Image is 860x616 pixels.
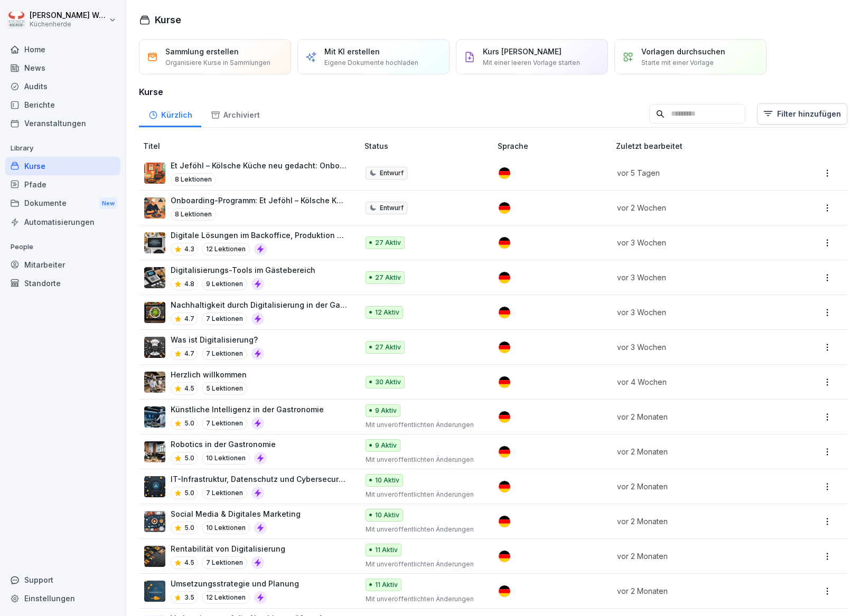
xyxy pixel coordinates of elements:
a: Einstellungen [5,589,120,608]
div: Support [5,571,120,589]
img: xu6l737wakikim15m16l3o4n.png [144,197,165,219]
a: Berichte [5,96,120,114]
p: 5.0 [184,523,194,533]
p: 12 Lektionen [202,243,250,255]
p: 3.5 [184,593,194,602]
img: hdwdeme71ehhejono79v574m.png [144,232,165,253]
img: y5x905sgboivdubjhbpi2xxs.png [144,337,165,358]
a: Standorte [5,274,120,292]
img: beunn5n55mp59b8rkywsd0ne.png [144,441,165,462]
p: 7 Lektionen [202,347,247,360]
p: Et Jeföhl – Kölsche Küche neu gedacht: Onboarding-Programm [171,160,348,171]
p: vor 2 Wochen [617,202,775,213]
p: 8 Lektionen [171,208,216,221]
p: 7 Lektionen [202,417,247,430]
div: Kurse [5,157,120,175]
img: s58p4tk7j65zrcqyl2up43sg.png [144,546,165,567]
p: Was ist Digitalisierung? [171,334,264,345]
p: Mit unveröffentlichten Änderungen [366,594,481,604]
p: 4.7 [184,349,194,358]
p: Kurs [PERSON_NAME] [483,46,562,57]
a: News [5,59,120,77]
p: Robotics in der Gastronomie [171,439,276,450]
p: vor 3 Wochen [617,237,775,248]
p: Entwurf [380,203,404,213]
p: Onboarding-Programm: Et Jeföhl – Kölsche Küche neu gedacht [171,195,348,206]
a: Home [5,40,120,59]
img: idnluj06p1d8bvcm9586ib54.png [144,511,165,532]
p: Mit unveröffentlichten Änderungen [366,525,481,534]
p: Mit unveröffentlichten Änderungen [366,455,481,465]
div: New [99,197,117,210]
div: Archiviert [201,100,269,127]
button: Filter hinzufügen [757,103,847,125]
p: Digitale Lösungen im Backoffice, Produktion und Mitarbeiter [171,230,348,241]
img: de.svg [499,167,510,179]
img: de.svg [499,237,510,249]
p: 11 Aktiv [375,580,398,590]
img: de.svg [499,446,510,458]
p: 9 Lektionen [202,278,247,290]
p: Zuletzt bearbeitet [616,140,788,151]
img: de.svg [499,202,510,214]
img: u5o6hwt2vfcozzv2rxj2ipth.png [144,267,165,288]
img: f56tjaoqzv3sbdd4hjqdf53s.png [144,476,165,497]
p: Starte mit einer Vorlage [641,58,714,68]
p: [PERSON_NAME] Wessel [30,11,107,20]
img: fmbjcirjdenghiishzs6d9k0.png [144,581,165,602]
div: Kürzlich [139,100,201,127]
p: vor 2 Monaten [617,551,775,562]
p: 27 Aktiv [375,273,401,282]
p: 5.0 [184,419,194,428]
p: Sammlung erstellen [165,46,239,57]
img: f6jfeywlzi46z76yezuzl69o.png [144,372,165,393]
img: de.svg [499,551,510,562]
p: vor 3 Wochen [617,342,775,353]
p: 10 Lektionen [202,452,250,465]
img: de.svg [499,516,510,527]
a: Mitarbeiter [5,255,120,274]
p: 9 Aktiv [375,406,397,415]
img: de.svg [499,376,510,388]
p: 7 Lektionen [202,312,247,325]
p: Herzlich willkommen [171,369,247,380]
p: 9 Aktiv [375,441,397,450]
p: 5.0 [184,488,194,498]
p: 12 Lektionen [202,591,250,604]
p: Mit unveröffentlichten Änderungen [366,420,481,430]
p: vor 3 Wochen [617,307,775,318]
p: Rentabilität von Digitalisierung [171,543,285,554]
a: DokumenteNew [5,194,120,213]
p: 4.5 [184,558,194,567]
a: Veranstaltungen [5,114,120,132]
p: Küchenherde [30,21,107,28]
div: Dokumente [5,194,120,213]
p: 27 Aktiv [375,238,401,248]
img: de.svg [499,307,510,318]
img: de.svg [499,585,510,597]
a: Pfade [5,175,120,194]
h3: Kurse [139,86,847,98]
p: 4.8 [184,279,194,289]
p: 10 Aktiv [375,510,399,520]
a: Audits [5,77,120,96]
p: Mit unveröffentlichten Änderungen [366,490,481,499]
p: IT-Infrastruktur, Datenschutz und Cybersecurity [171,473,348,485]
img: y1o7my4ccuknv4hly2l3mn2y.png [144,163,165,184]
p: 27 Aktiv [375,343,401,352]
img: de.svg [499,272,510,283]
p: 11 Aktiv [375,545,398,555]
p: 7 Lektionen [202,487,247,499]
p: Organisiere Kurse in Sammlungen [165,58,270,68]
p: vor 2 Monaten [617,585,775,596]
p: People [5,239,120,255]
p: vor 5 Tagen [617,167,775,178]
p: 5 Lektionen [202,382,247,395]
p: Digitalisierungs-Tools im Gästebereich [171,264,315,276]
p: 4.3 [184,244,194,254]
